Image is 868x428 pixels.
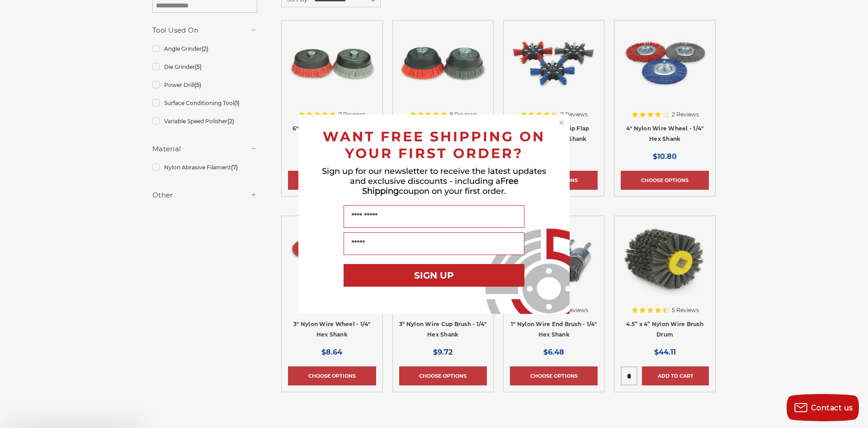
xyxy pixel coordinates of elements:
span: WANT FREE SHIPPING ON YOUR FIRST ORDER? [323,128,545,162]
span: Contact us [811,404,853,412]
button: SIGN UP [344,264,524,287]
button: Contact us [787,394,859,421]
button: Close dialog [557,118,566,127]
span: Free Shipping [362,176,519,196]
span: Sign up for our newsletter to receive the latest updates and exclusive discounts - including a co... [322,166,546,196]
